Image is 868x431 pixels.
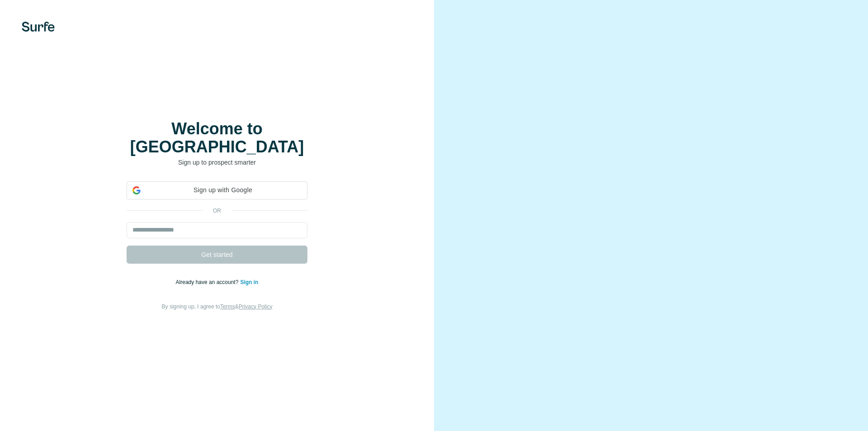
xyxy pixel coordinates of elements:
span: By signing up, I agree to & [162,303,273,310]
a: Privacy Policy [239,303,273,310]
a: Sign in [240,279,258,285]
span: Sign up with Google [144,185,302,195]
img: Surfe's logo [22,22,55,32]
h1: Welcome to [GEOGRAPHIC_DATA] [127,120,307,156]
div: Sign up with Google [127,181,307,199]
p: or [203,207,231,215]
span: Already have an account? [176,279,241,285]
a: Terms [220,303,235,310]
p: Sign up to prospect smarter [127,158,307,167]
